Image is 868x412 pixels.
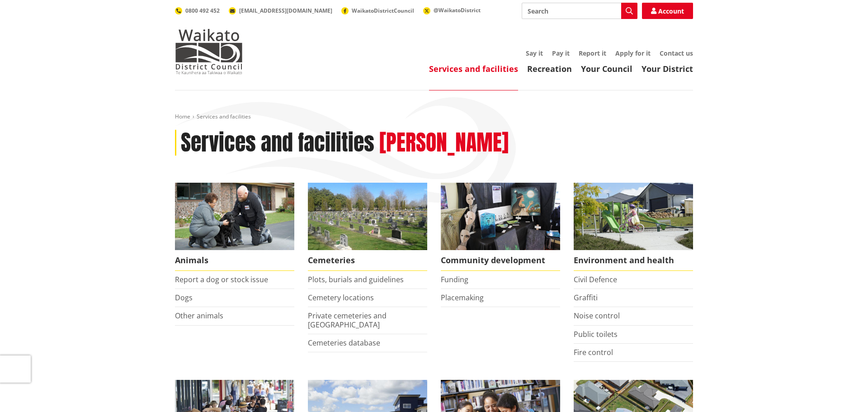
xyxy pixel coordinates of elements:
img: New housing in Pokeno [574,183,693,250]
span: [EMAIL_ADDRESS][DOMAIN_NAME] [239,7,332,14]
a: Say it [526,49,543,57]
a: Huntly Cemetery Cemeteries [308,183,427,271]
a: Apply for it [615,49,651,57]
input: Search input [522,3,637,19]
a: WaikatoDistrictCouncil [341,7,414,14]
a: Recreation [527,63,572,74]
span: Cemeteries [308,250,427,271]
img: Animal Control [175,183,294,250]
img: Waikato District Council - Te Kaunihera aa Takiwaa o Waikato [175,29,243,74]
a: Matariki Travelling Suitcase Art Exhibition Community development [441,183,560,271]
nav: breadcrumb [175,113,693,121]
span: 0800 492 452 [185,7,220,14]
a: Report it [579,49,606,57]
a: Contact us [660,49,693,57]
a: Dogs [175,293,193,303]
a: 0800 492 452 [175,7,220,14]
a: New housing in Pokeno Environment and health [574,183,693,271]
a: Waikato District Council Animal Control team Animals [175,183,294,271]
a: Fire control [574,347,613,357]
a: Graffiti [574,293,598,303]
span: @WaikatoDistrict [434,6,481,14]
a: Your Council [581,63,632,74]
a: Private cemeteries and [GEOGRAPHIC_DATA] [308,311,387,329]
span: WaikatoDistrictCouncil [352,7,414,14]
a: Report a dog or stock issue [175,275,268,284]
a: Placemaking [441,293,484,303]
a: Cemeteries database [308,338,380,348]
img: Huntly Cemetery [308,183,427,250]
h2: [PERSON_NAME] [379,130,509,156]
span: Animals [175,250,294,271]
a: Account [642,3,693,19]
a: Cemetery locations [308,293,374,303]
h1: Services and facilities [181,130,374,156]
span: Services and facilities [197,113,251,120]
a: Other animals [175,311,223,321]
span: Environment and health [574,250,693,271]
span: Community development [441,250,560,271]
a: [EMAIL_ADDRESS][DOMAIN_NAME] [229,7,332,14]
a: Home [175,113,190,120]
a: @WaikatoDistrict [423,6,481,14]
a: Plots, burials and guidelines [308,275,404,284]
img: Matariki Travelling Suitcase Art Exhibition [441,183,560,250]
a: Civil Defence [574,275,617,284]
a: Services and facilities [429,63,518,74]
a: Noise control [574,311,620,321]
a: Pay it [552,49,570,57]
a: Funding [441,275,468,284]
a: Public toilets [574,329,618,339]
a: Your District [642,63,693,74]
